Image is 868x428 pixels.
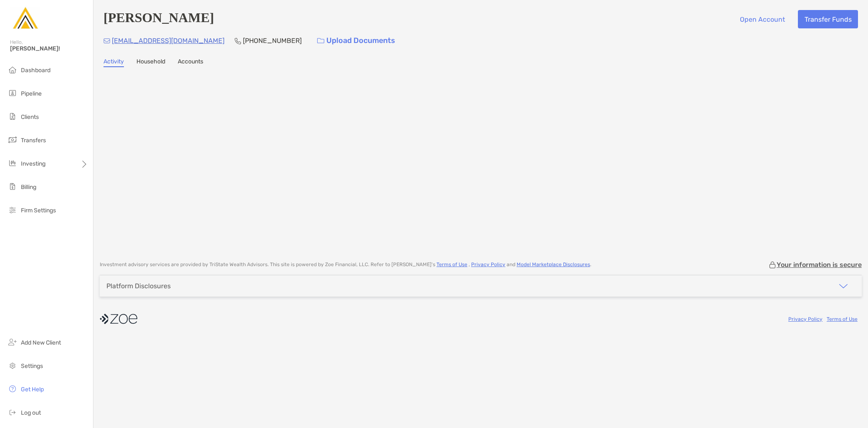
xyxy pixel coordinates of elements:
[8,360,18,370] img: settings icon
[8,407,18,417] img: logout icon
[8,88,18,98] img: pipeline icon
[21,113,39,121] span: Clients
[8,205,18,215] img: firm-settings icon
[827,316,858,322] a: Terms of Use
[235,38,241,44] img: Phone Icon
[10,3,40,33] img: Zoe Logo
[788,316,823,322] a: Privacy Policy
[21,137,46,144] span: Transfers
[8,135,18,145] img: transfers icon
[21,207,56,214] span: Firm Settings
[103,38,110,43] img: Email Icon
[317,38,324,44] img: button icon
[312,32,401,50] a: Upload Documents
[777,261,862,269] p: Your information is secure
[243,35,302,46] p: [PHONE_NUMBER]
[21,160,45,167] span: Investing
[21,90,42,97] span: Pipeline
[21,409,41,416] span: Log out
[21,363,43,370] span: Settings
[103,58,124,67] a: Activity
[106,282,171,290] div: Platform Disclosures
[517,262,590,267] a: Model Marketplace Disclosures
[112,35,225,46] p: [EMAIL_ADDRESS][DOMAIN_NAME]
[8,158,18,168] img: investing icon
[838,281,848,291] img: icon arrow
[21,67,50,74] span: Dashboard
[21,386,44,393] span: Get Help
[8,181,18,191] img: billing icon
[21,339,61,346] span: Add New Client
[100,310,137,328] img: company logo
[437,262,467,267] a: Terms of Use
[8,65,18,75] img: dashboard icon
[10,45,88,52] span: [PERSON_NAME]!
[733,10,791,28] button: Open Account
[136,58,165,67] a: Household
[100,262,591,268] p: Investment advisory services are provided by TriState Wealth Advisors . This site is powered by Z...
[103,10,214,28] h4: [PERSON_NAME]
[798,10,858,28] button: Transfer Funds
[8,111,18,121] img: clients icon
[8,384,18,394] img: get-help icon
[21,184,36,191] span: Billing
[178,58,203,67] a: Accounts
[8,337,18,347] img: add_new_client icon
[471,262,505,267] a: Privacy Policy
